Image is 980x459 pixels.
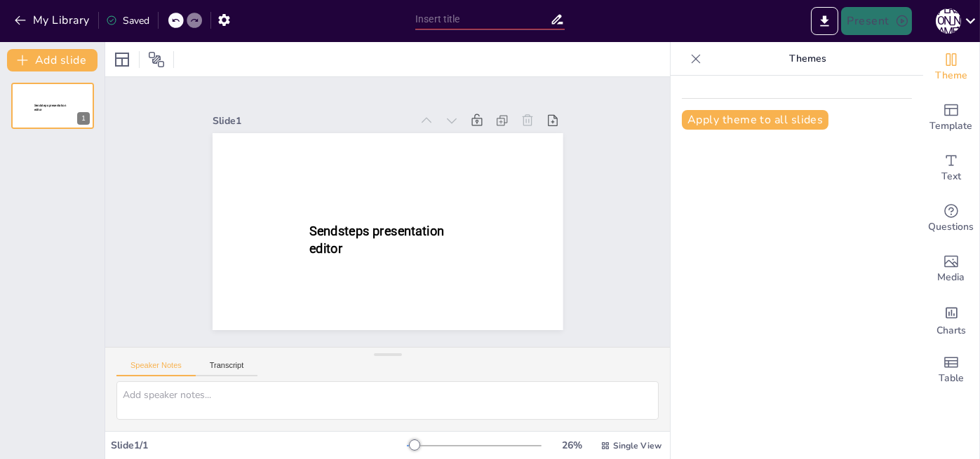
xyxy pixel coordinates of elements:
[309,224,444,256] span: Sendsteps presentation editor
[613,440,662,451] span: Single View
[148,51,165,68] span: Position
[116,361,196,376] button: Speaker Notes
[213,114,412,128] div: Slide 1
[556,439,589,452] div: 26 %
[930,118,973,134] span: Template
[923,345,979,395] div: Add a table
[937,323,966,338] span: Charts
[11,9,95,32] button: My Library
[929,219,974,235] span: Questions
[111,48,133,71] div: Layout
[707,42,909,76] p: Themes
[923,244,979,294] div: Add images, graphics, shapes or video
[923,42,979,93] div: Change the overall theme
[936,8,961,34] div: [PERSON_NAME]
[106,14,149,27] div: Saved
[11,83,94,129] div: 1
[841,7,911,35] button: Present
[682,110,828,130] button: Apply theme to all slides
[77,112,90,125] div: 1
[936,7,961,35] button: [PERSON_NAME]
[935,68,967,83] span: Theme
[941,169,961,184] span: Text
[923,193,979,244] div: Get real-time input from your audience
[811,7,838,35] button: Export to PowerPoint
[415,9,550,29] input: Insert title
[923,143,979,193] div: Add text boxes
[7,49,98,71] button: Add slide
[923,294,979,345] div: Add charts and graphs
[111,439,407,452] div: Slide 1 / 1
[939,371,964,386] span: Table
[923,93,979,143] div: Add ready made slides
[34,104,66,111] span: Sendsteps presentation editor
[196,361,258,376] button: Transcript
[938,270,965,285] span: Media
